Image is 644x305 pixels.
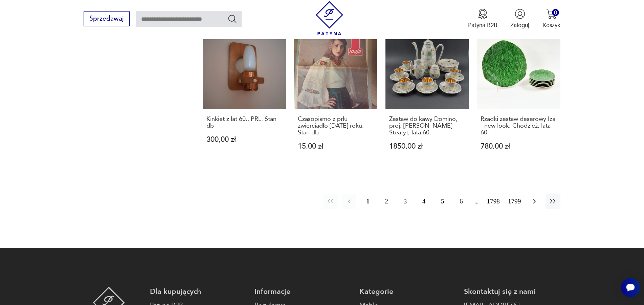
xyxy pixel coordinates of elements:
[468,8,497,29] a: Ikona medaluPatyna B2B
[298,143,374,150] p: 15,00 zł
[506,194,523,209] button: 1799
[515,8,525,19] img: Ikonka użytkownika
[359,287,456,297] p: Kategorie
[621,278,640,297] iframe: Smartsupp widget button
[389,143,465,150] p: 1850,00 zł
[546,8,557,19] img: Ikona koszyka
[454,194,468,209] button: 6
[150,287,246,297] p: Dla kupujących
[481,143,557,150] p: 780,00 zł
[203,26,286,166] a: Kinkiet z lat 60., PRL. Stan dbKinkiet z lat 60., PRL. Stan db300,00 zł
[360,194,375,209] button: 1
[485,194,502,209] button: 1798
[312,1,347,35] img: Patyna - sklep z meblami i dekoracjami vintage
[542,8,560,29] button: 0Koszyk
[468,21,497,29] p: Patyna B2B
[227,14,237,23] button: Szukaj
[389,116,465,136] h3: Zestaw do kawy Domino, proj. [PERSON_NAME] – Steatyt, lata 60.
[398,194,413,209] button: 3
[206,116,283,130] h3: Kinkiet z lat 60., PRL. Stan db
[435,194,450,209] button: 5
[385,26,469,166] a: Zestaw do kawy Domino, proj. Ada Chmiel – Steatyt, lata 60.Zestaw do kawy Domino, proj. [PERSON_N...
[84,16,129,22] a: Sprzedawaj
[510,8,529,29] button: Zaloguj
[542,21,560,29] p: Koszyk
[206,136,283,143] p: 300,00 zł
[417,194,431,209] button: 4
[477,26,560,166] a: Rzadki zestaw deserowy Iza - new look, Chodzież, lata 60.Rzadki zestaw deserowy Iza - new look, C...
[552,9,559,16] div: 0
[294,26,377,166] a: Czasopismo z prlu zwierciadło maj 1975 roku. Stan dbCzasopismo z prlu zwierciadło [DATE] roku. St...
[468,8,497,29] button: Patyna B2B
[481,116,557,136] h3: Rzadki zestaw deserowy Iza - new look, Chodzież, lata 60.
[254,287,351,297] p: Informacje
[298,116,374,136] h3: Czasopismo z prlu zwierciadło [DATE] roku. Stan db
[464,287,560,297] p: Skontaktuj się z nami
[478,8,488,19] img: Ikona medalu
[510,21,529,29] p: Zaloguj
[84,11,129,26] button: Sprzedawaj
[379,194,394,209] button: 2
